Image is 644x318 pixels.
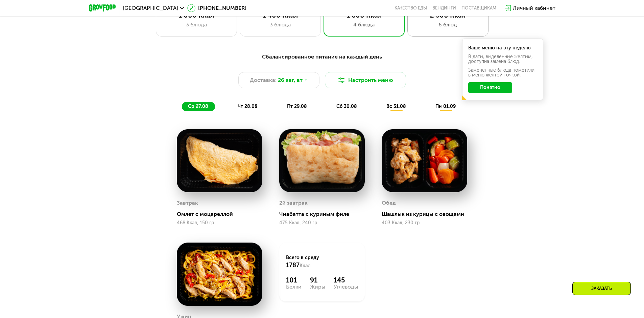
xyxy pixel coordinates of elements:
div: Всего в среду [286,254,358,269]
div: Белки [286,284,302,290]
button: Понятно [468,82,512,93]
div: Заказать [572,282,631,295]
div: Обед [382,198,396,208]
div: Личный кабинет [513,4,555,12]
div: 91 [310,276,325,284]
span: 26 авг, вт [278,76,303,84]
div: Ваше меню на эту неделю [468,46,537,50]
span: вс 31.08 [386,104,406,109]
div: Омлет с моцареллой [177,211,268,218]
a: [PHONE_NUMBER] [187,4,246,12]
button: Настроить меню [325,72,406,88]
div: 3 блюда [247,21,314,29]
a: Вендинги [432,5,456,11]
div: Заменённые блюда пометили в меню жёлтой точкой. [468,68,537,77]
div: Углеводы [334,284,358,290]
div: Завтрак [177,198,198,208]
div: Шашлык из курицы с овощами [382,211,473,218]
div: 3 блюда [163,21,230,29]
span: Доставка: [250,76,277,84]
span: сб 30.08 [336,104,357,109]
div: 2й завтрак [279,198,308,208]
span: пт 29.08 [287,104,307,109]
div: 468 Ккал, 150 гр [177,220,262,226]
div: Сбалансированное питание на каждый день [122,53,522,61]
div: 6 блюд [414,21,481,29]
div: 145 [334,276,358,284]
div: 475 Ккал, 240 гр [279,220,365,226]
span: Ккал [300,263,311,269]
div: 4 блюда [331,21,398,29]
div: 403 Ккал, 230 гр [382,220,467,226]
a: Качество еды [395,5,427,11]
div: 101 [286,276,302,284]
div: В даты, выделенные желтым, доступна замена блюд. [468,54,537,64]
div: Жиры [310,284,325,290]
div: Чиабатта с куриным филе [279,211,370,218]
div: поставщикам [461,5,496,11]
span: чт 28.08 [238,104,258,109]
span: [GEOGRAPHIC_DATA] [123,5,178,11]
span: 1787 [286,262,300,269]
span: пн 01.09 [435,104,456,109]
span: ср 27.08 [188,104,208,109]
